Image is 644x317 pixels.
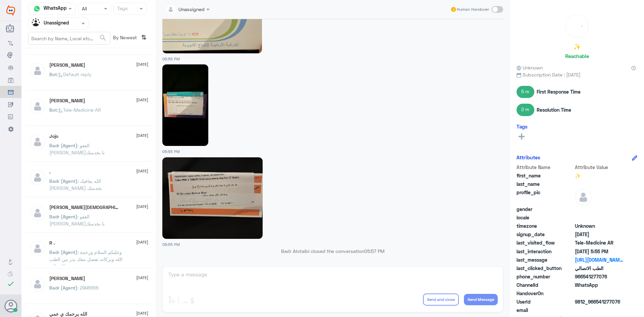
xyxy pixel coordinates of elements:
[575,298,624,305] span: 9812_966541277076
[49,214,77,219] span: Badr (Agent)
[29,205,46,221] img: defaultAdmin.png
[517,164,574,171] span: Attribute Name
[364,248,384,254] span: 05:57 PM
[517,273,574,280] span: phone_number
[136,168,148,174] span: [DATE]
[29,32,110,44] input: Search by Name, Local etc…
[110,32,139,45] span: By Newest
[575,206,624,213] span: null
[517,180,574,188] span: last_name
[517,265,574,272] span: last_clicked_button
[517,290,574,297] span: HandoverOn
[49,143,77,148] span: Badr (Agent)
[49,178,77,184] span: Badr (Agent)
[575,214,624,221] span: null
[136,204,148,210] span: [DATE]
[517,71,637,78] span: Subscription Date : [DATE]
[136,239,148,245] span: [DATE]
[517,123,528,129] h6: Tags
[573,43,581,51] h5: ✨
[517,64,543,71] span: Unknown
[575,164,624,171] span: Attribute Value
[49,285,77,290] span: Badr (Agent)
[29,62,46,79] img: defaultAdmin.png
[517,206,574,213] span: gender
[537,106,571,113] span: Resolution Time
[29,276,46,293] img: defaultAdmin.png
[141,32,147,43] i: ⇅
[4,300,17,312] button: Avatar
[7,280,15,288] i: check
[136,97,148,103] span: [DATE]
[162,248,503,255] p: Badr Alotaibi closed the conversation
[464,294,498,305] button: Send Message
[49,205,119,210] h5: شريف الشافعي
[49,240,55,246] h5: R .
[517,214,574,221] span: locale
[575,265,624,272] span: الطب الاتصالي
[99,33,107,44] button: search
[116,5,128,13] div: Tags
[575,248,624,255] span: 2025-08-15T14:55:42.197Z
[517,239,574,246] span: last_visited_flow
[57,71,92,77] span: : Default reply
[517,281,574,288] span: ChannelId
[49,311,87,317] h5: الله يرحمك ي عمي
[575,273,624,280] span: 966541277076
[575,189,592,206] img: defaultAdmin.png
[517,231,574,238] span: signup_date
[517,154,540,160] h6: Attributes
[575,256,624,263] a: [URL][DOMAIN_NAME]
[49,249,122,269] span: : وعليكم السلام ورحمة الله وبركاته تفضل معك بدر من الطب الاتصالي
[162,64,208,146] img: 730884020112622.jpg
[575,172,624,179] span: ✨
[517,172,574,179] span: first_name
[77,285,99,290] span: : 2995555
[517,298,574,305] span: UserId
[517,307,574,314] span: email
[49,98,85,104] h5: ابو بدر
[32,18,42,29] img: Unassigned.svg
[423,294,459,306] button: Send and close
[49,249,77,255] span: Badr (Agent)
[49,62,85,68] h5: Aziz Alrezehi
[136,133,148,139] span: [DATE]
[49,276,85,281] h5: ابو راكــان
[136,275,148,281] span: [DATE]
[49,134,58,139] h5: Jojo
[32,4,42,14] img: whatsapp.png
[565,53,589,59] h6: Reachable
[162,157,263,239] img: 740917795212918.jpg
[136,61,148,67] span: [DATE]
[99,34,107,42] span: search
[517,256,574,263] span: last_message
[29,134,46,150] img: defaultAdmin.png
[457,6,489,12] span: Human Handover
[49,71,57,77] span: Bot
[29,240,46,257] img: defaultAdmin.png
[517,189,574,204] span: profile_pic
[517,86,534,98] span: 5 m
[575,290,624,297] span: null
[575,231,624,238] span: 2025-08-15T14:49:26.224Z
[49,107,57,113] span: Bot
[575,281,624,288] span: 2
[162,57,180,61] span: 05:55 PM
[29,98,46,115] img: defaultAdmin.png
[517,222,574,229] span: timezone
[162,242,180,247] span: 05:55 PM
[575,222,624,229] span: Unknown
[537,88,581,95] span: First Response Time
[575,307,624,314] span: null
[575,239,624,246] span: Tele-Medicine AR
[57,107,101,113] span: : Tele-Medicine AR
[136,310,148,316] span: [DATE]
[517,104,534,116] span: 2 m
[567,16,587,36] div: loading...
[49,169,51,175] h5: .
[6,5,15,16] img: Widebot Logo
[29,169,46,186] img: defaultAdmin.png
[517,248,574,255] span: last_interaction
[162,149,180,154] span: 05:55 PM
